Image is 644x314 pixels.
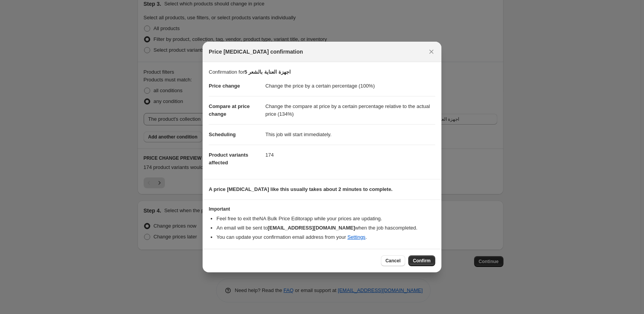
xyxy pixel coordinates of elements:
[209,68,435,76] p: Confirmation for
[209,206,435,212] h3: Important
[408,255,435,266] button: Confirm
[347,234,366,240] a: Settings
[265,124,435,145] dd: This job will start immediately.
[216,224,435,232] li: An email will be sent to when the job has completed .
[209,132,236,137] span: Scheduling
[268,225,355,231] b: [EMAIL_ADDRESS][DOMAIN_NAME]
[265,96,435,124] dd: Change the compare at price by a certain percentage relative to the actual price (134%)
[209,103,250,117] span: Compare at price change
[381,255,405,266] button: Cancel
[209,186,392,192] b: A price [MEDICAL_DATA] like this usually takes about 2 minutes to complete.
[216,215,435,223] li: Feel free to exit the NA Bulk Price Editor app while your prices are updating.
[209,83,240,89] span: Price change
[216,233,435,241] li: You can update your confirmation email address from your .
[209,152,248,165] span: Product variants affected
[413,258,431,264] span: Confirm
[265,76,435,96] dd: Change the price by a certain percentage (100%)
[209,48,303,56] span: Price [MEDICAL_DATA] confirmation
[386,258,401,264] span: Cancel
[244,69,290,75] b: 5 اجهزة العناية بالشعر
[265,145,435,165] dd: 174
[426,46,437,57] button: Close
